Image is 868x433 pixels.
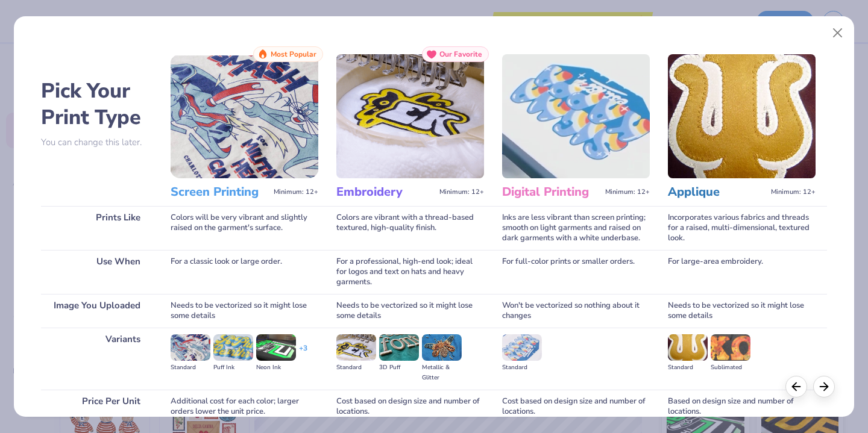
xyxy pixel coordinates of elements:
[605,188,650,196] span: Minimum: 12+
[299,343,307,364] div: + 3
[336,294,484,328] div: Needs to be vectorized so it might lose some details
[711,334,750,361] img: Sublimated
[336,184,435,200] h3: Embroidery
[668,294,816,328] div: Needs to be vectorized so it might lose some details
[41,78,153,131] h2: Pick Your Print Type
[256,334,296,361] img: Neon Ink
[379,363,419,373] div: 3D Puff
[41,328,153,390] div: Variants
[422,363,462,383] div: Metallic & Glitter
[171,184,269,200] h3: Screen Printing
[422,334,462,361] img: Metallic & Glitter
[826,22,849,45] button: Close
[336,250,484,294] div: For a professional, high-end look; ideal for logos and text on hats and heavy garments.
[171,250,318,294] div: For a classic look or large order.
[502,294,650,328] div: Won't be vectorized so nothing about it changes
[336,363,376,373] div: Standard
[771,188,816,196] span: Minimum: 12+
[256,363,296,373] div: Neon Ink
[439,50,482,58] span: Our Favorite
[502,54,650,178] img: Digital Printing
[41,206,153,250] div: Prints Like
[502,206,650,250] div: Inks are less vibrant than screen printing; smooth on light garments and raised on dark garments ...
[336,390,484,423] div: Cost based on design size and number of locations.
[213,363,253,373] div: Puff Ink
[668,390,816,423] div: Based on design size and number of locations.
[668,54,816,178] img: Applique
[213,334,253,361] img: Puff Ink
[336,206,484,250] div: Colors are vibrant with a thread-based textured, high-quality finish.
[41,250,153,294] div: Use When
[439,188,484,196] span: Minimum: 12+
[668,250,816,294] div: For large-area embroidery.
[502,334,542,361] img: Standard
[41,137,153,148] p: You can change this later.
[668,184,766,200] h3: Applique
[379,334,419,361] img: 3D Puff
[41,390,153,423] div: Price Per Unit
[171,390,318,423] div: Additional cost for each color; larger orders lower the unit price.
[336,334,376,361] img: Standard
[171,363,210,373] div: Standard
[271,50,316,58] span: Most Popular
[274,188,318,196] span: Minimum: 12+
[502,250,650,294] div: For full-color prints or smaller orders.
[41,294,153,328] div: Image You Uploaded
[711,363,750,373] div: Sublimated
[668,206,816,250] div: Incorporates various fabrics and threads for a raised, multi-dimensional, textured look.
[502,390,650,423] div: Cost based on design size and number of locations.
[171,206,318,250] div: Colors will be very vibrant and slightly raised on the garment's surface.
[668,334,708,361] img: Standard
[171,294,318,328] div: Needs to be vectorized so it might lose some details
[502,184,600,200] h3: Digital Printing
[171,54,318,178] img: Screen Printing
[336,54,484,178] img: Embroidery
[171,334,210,361] img: Standard
[502,363,542,373] div: Standard
[668,363,708,373] div: Standard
